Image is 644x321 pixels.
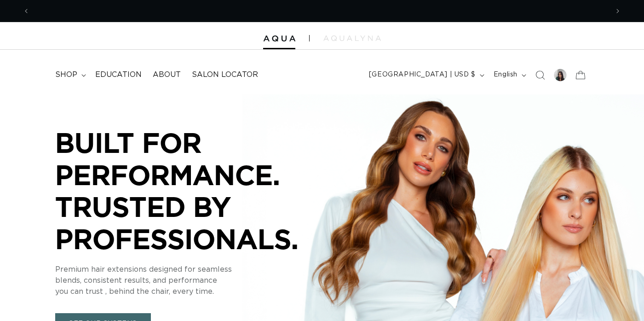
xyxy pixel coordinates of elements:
[55,275,331,286] p: blends, consistent results, and performance
[608,2,628,20] button: Next announcement
[494,70,517,80] span: English
[55,286,331,297] p: you can trust , behind the chair, every time.
[50,64,90,85] summary: shop
[488,66,530,84] button: English
[192,70,258,80] span: Salon Locator
[323,35,381,41] img: aqualyna.com
[153,70,181,80] span: About
[55,127,331,255] p: BUILT FOR PERFORMANCE. TRUSTED BY PROFESSIONALS.
[257,7,401,13] span: PREMIUM HAIR EXTENSIONS. NO GUESSWORK.
[90,64,147,85] a: Education
[55,264,331,275] p: Premium hair extensions designed for seamless
[263,35,295,42] img: Aqua Hair Extensions
[147,64,186,85] a: About
[363,66,488,84] button: [GEOGRAPHIC_DATA] | USD $
[95,70,142,80] span: Education
[530,65,550,85] summary: Search
[369,70,476,80] span: [GEOGRAPHIC_DATA] | USD $
[55,70,77,80] span: shop
[16,2,36,20] button: Previous announcement
[186,64,264,85] a: Salon Locator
